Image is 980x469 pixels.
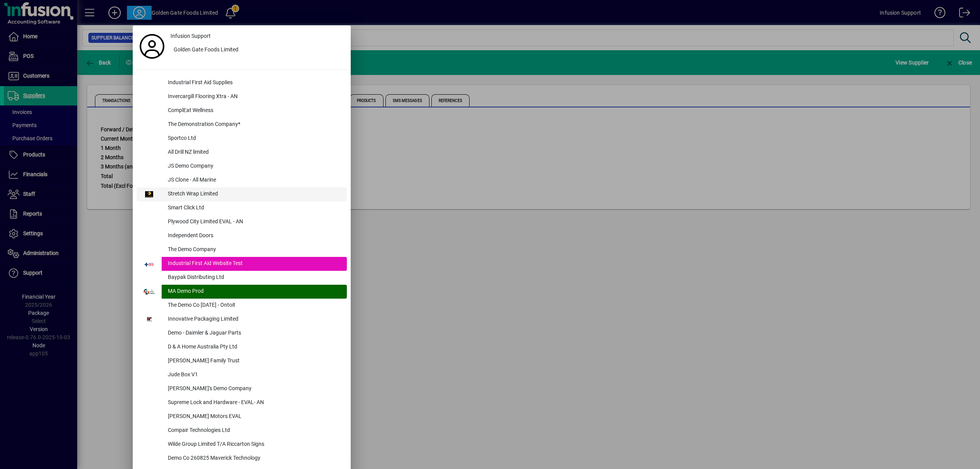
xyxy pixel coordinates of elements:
[137,299,347,313] button: The Demo Co [DATE] - Ontoit
[137,285,347,299] button: MA Demo Prod
[137,243,347,257] button: The Demo Company
[167,29,347,43] a: Infusion Support
[137,173,347,187] button: JS Clone - All Marine
[162,271,347,285] div: Baypak Distributing Ltd
[137,118,347,132] button: The Demonstration Company*
[137,90,347,104] button: Invercargill Flooring Xtra - AN
[162,132,347,146] div: Sportco Ltd
[162,313,347,326] div: Innovative Packaging Limited
[137,132,347,146] button: Sportco Ltd
[162,368,347,382] div: Jude Box V1
[162,118,347,132] div: The Demonstration Company*
[162,452,347,466] div: Demo Co 260825 Maverick Technology
[162,243,347,257] div: The Demo Company
[162,173,347,187] div: JS Clone - All Marine
[162,340,347,354] div: D & A Home Australia Pty Ltd
[137,368,347,382] button: Jude Box V1
[162,146,347,160] div: All Drill NZ limited
[137,313,347,326] button: Innovative Packaging Limited
[137,438,347,452] button: Wilde Group Limited T/A Riccarton Signs
[137,410,347,424] button: [PERSON_NAME] Motors EVAL
[162,438,347,452] div: Wilde Group Limited T/A Riccarton Signs
[137,187,347,201] button: Stretch Wrap Limited
[137,326,347,340] button: Demo - Daimler & Jaguar Parts
[162,410,347,424] div: [PERSON_NAME] Motors EVAL
[162,326,347,340] div: Demo - Daimler & Jaguar Parts
[137,340,347,354] button: D & A Home Australia Pty Ltd
[162,76,347,90] div: Industrial First Aid Supplies
[171,32,211,40] span: Infusion Support
[162,424,347,438] div: Compair Technologies Ltd
[137,76,347,90] button: Industrial First Aid Supplies
[162,354,347,368] div: [PERSON_NAME] Family Trust
[137,271,347,285] button: Baypak Distributing Ltd
[137,201,347,215] button: Smart Click Ltd
[162,285,347,299] div: MA Demo Prod
[137,257,347,271] button: Industrial First Aid Website Test
[162,104,347,118] div: ComplEat Wellness
[162,90,347,104] div: Invercargill Flooring Xtra - AN
[137,160,347,173] button: JS Demo Company
[162,396,347,410] div: Supreme Lock and Hardware - EVAL- AN
[162,215,347,229] div: Plywood City Limited EVAL - AN
[162,257,347,271] div: Industrial First Aid Website Test
[137,39,167,53] a: Profile
[137,215,347,229] button: Plywood City Limited EVAL - AN
[137,104,347,118] button: ComplEat Wellness
[162,299,347,313] div: The Demo Co [DATE] - Ontoit
[137,424,347,438] button: Compair Technologies Ltd
[162,229,347,243] div: Independent Doors
[137,146,347,160] button: All Drill NZ limited
[167,43,347,57] button: Golden Gate Foods Limited
[137,229,347,243] button: Independent Doors
[162,201,347,215] div: Smart Click Ltd
[162,382,347,396] div: [PERSON_NAME]'s Demo Company
[162,160,347,173] div: JS Demo Company
[137,396,347,410] button: Supreme Lock and Hardware - EVAL- AN
[162,187,347,201] div: Stretch Wrap Limited
[137,452,347,466] button: Demo Co 260825 Maverick Technology
[137,382,347,396] button: [PERSON_NAME]'s Demo Company
[137,354,347,368] button: [PERSON_NAME] Family Trust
